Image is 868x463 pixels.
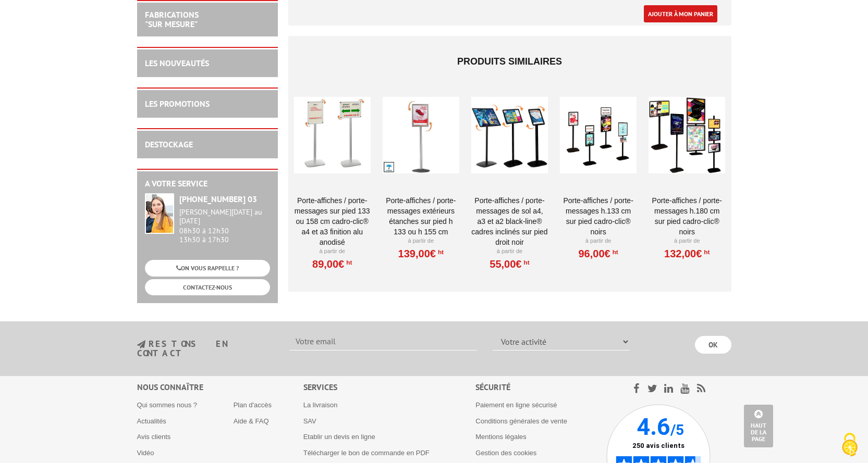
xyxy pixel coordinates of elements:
[475,417,567,425] a: Conditions générales de vente
[383,237,459,245] p: À partir de
[145,260,270,276] a: ON VOUS RAPPELLE ?
[137,340,274,358] h3: restons en contact
[303,433,375,441] a: Etablir un devis en ligne
[471,247,548,256] p: À partir de
[475,401,557,409] a: Paiement en ligne sécurisé
[312,261,352,267] a: 89,00€HT
[610,248,618,256] sup: HT
[289,333,477,351] input: Votre email
[490,261,529,267] a: 55,00€HT
[145,279,270,295] a: CONTACTEZ-NOUS
[303,449,430,457] a: Télécharger le bon de commande en PDF
[398,251,444,257] a: 139,00€HT
[137,340,145,349] img: newsletter.jpg
[303,417,316,425] a: SAV
[522,259,530,266] sup: HT
[744,405,773,447] a: Haut de la page
[145,9,199,29] a: FABRICATIONS"Sur Mesure"
[837,432,863,458] img: Cookies (fenêtre modale)
[436,248,444,256] sup: HT
[234,417,269,425] a: Aide & FAQ
[457,56,562,67] span: Produits similaires
[475,381,606,393] div: Sécurité
[303,381,476,393] div: Services
[294,247,371,256] p: À partir de
[644,5,717,22] a: Ajouter à mon panier
[145,193,174,234] img: widget-service.jpg
[702,248,710,256] sup: HT
[475,433,527,441] a: Mentions légales
[179,194,257,204] strong: [PHONE_NUMBER] 03
[179,208,270,226] div: [PERSON_NAME][DATE] au [DATE]
[234,401,272,409] a: Plan d'accès
[832,428,868,463] button: Cookies (fenêtre modale)
[145,58,209,68] a: LES NOUVEAUTÉS
[560,237,637,245] p: À partir de
[475,449,536,457] a: Gestion des cookies
[578,251,618,257] a: 96,00€HT
[383,195,459,237] a: Porte-affiches / Porte-messages extérieurs étanches sur pied h 133 ou h 155 cm
[145,98,210,109] a: LES PROMOTIONS
[137,381,303,393] div: Nous connaître
[471,195,548,247] a: Porte-affiches / Porte-messages de sol A4, A3 et A2 Black-Line® cadres inclinés sur Pied Droit Noir
[303,401,338,409] a: La livraison
[344,259,352,266] sup: HT
[145,179,270,189] h2: A votre service
[649,195,725,237] a: Porte-affiches / Porte-messages H.180 cm SUR PIED CADRO-CLIC® NOIRS
[649,237,725,245] p: À partir de
[560,195,637,237] a: Porte-affiches / Porte-messages H.133 cm sur pied Cadro-Clic® NOIRS
[664,251,710,257] a: 132,00€HT
[294,195,371,247] a: Porte-affiches / Porte-messages sur pied 133 ou 158 cm Cadro-Clic® A4 et A3 finition alu anodisé
[695,336,731,354] input: OK
[145,139,193,149] a: DESTOCKAGE
[179,208,270,244] div: 08h30 à 12h30 13h30 à 17h30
